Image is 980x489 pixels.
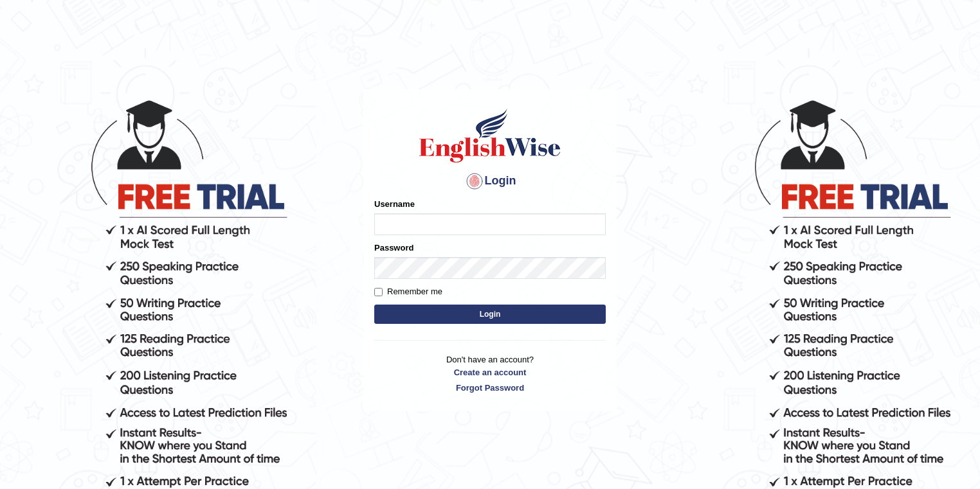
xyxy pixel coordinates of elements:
h4: Login [374,171,606,191]
a: Create an account [374,366,606,378]
p: Don't have an account? [374,353,606,393]
label: Username [374,198,415,210]
label: Remember me [374,285,442,298]
label: Password [374,242,413,254]
img: Logo of English Wise sign in for intelligent practice with AI [417,107,563,164]
input: Remember me [374,288,383,296]
button: Login [374,305,606,324]
a: Forgot Password [374,382,606,394]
